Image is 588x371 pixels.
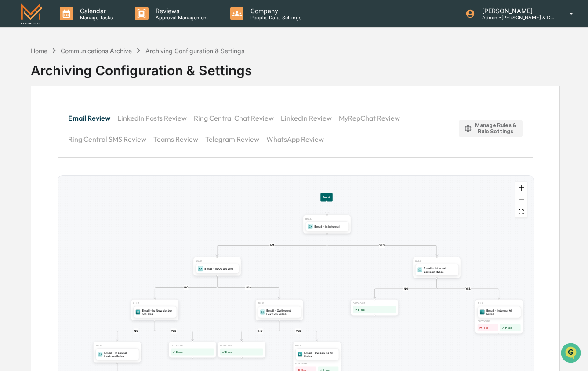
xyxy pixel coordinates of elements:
[62,149,106,156] a: Powered byPylon
[73,7,117,15] p: Calendar
[68,129,153,150] button: Ring Central SMS Review
[479,326,482,329] img: Flagged as Issue
[194,107,281,129] button: Ring Central Chat Review
[243,7,306,15] p: Company
[18,128,55,136] span: Data Lookup
[131,299,179,320] div: RULEEmail - Is Newsletter or Sales
[303,215,351,234] div: RULE
[31,55,252,78] div: Archiving Configuration & Settings
[149,7,213,15] p: Reviews
[220,349,263,356] div: Pass
[500,324,521,331] div: Pass
[281,107,339,129] button: LinkedIn Review
[437,279,499,298] g: Edge from 70dcb44d-b071-4c9f-a0a1-e5229fa18879 to a21b1caa-3ad5-4716-8865-6ff6123ef769
[155,277,218,298] g: Edge from fd20a904-a27d-478d-b95d-3e8477e3ccea to f5e5cb6f-4c47-4594-beb4-e651cde757c9
[68,107,117,129] button: Email Review
[73,15,117,21] p: Manage Tasks
[351,299,399,316] div: OUTCOME
[424,266,457,273] div: Email - Internal Lexicon Rules
[515,182,527,194] button: zoom in
[486,309,519,316] div: Email - Internal AI Rules
[9,18,160,33] p: How can we help?
[475,15,557,21] p: Admin • [PERSON_NAME] & Co. - BD
[464,122,517,135] div: Manage Rules & Rule Settings
[155,321,193,341] g: Edge from f5e5cb6f-4c47-4594-beb4-e651cde757c9 to 9be2accc-6a7e-4018-a8d2-3ef0a56ad6e1
[104,351,137,358] div: Email - Inbound Lexicon Rules
[21,3,42,24] img: logo
[266,129,331,150] button: WhatsApp Review
[205,129,266,150] button: Telegram Review
[30,67,144,76] div: Start new chat
[193,257,241,276] div: RULE
[217,277,279,298] g: Edge from fd20a904-a27d-478d-b95d-3e8477e3ccea to 96f3ef82-de54-4bf8-ac54-8124a6360d95
[315,225,340,228] div: Email - Is Internal
[30,76,111,83] div: We're available if you need us!
[560,342,584,366] iframe: Open customer support
[93,342,141,363] div: RULE
[153,129,205,150] button: Teams Review
[169,342,217,358] div: OUTCOMEMarked as OKPass
[413,257,461,278] div: RULEEmail - Internal Lexicon Rules
[145,47,244,55] div: Archiving Configuration & Settings
[459,120,523,137] button: Manage Rules & Rule Settings
[351,299,399,316] div: OUTCOMEMarked as OKPass
[475,7,557,15] p: [PERSON_NAME]
[502,326,505,329] img: Marked as OK
[117,107,194,129] button: LinkedIn Posts Review
[31,47,47,55] div: Home
[60,107,113,123] a: 🗄️Attestations
[279,321,317,341] g: Edge from 96f3ef82-de54-4bf8-ac54-8124a6360d95 to 480d06df-bcfe-4f18-b748-ece3db41ac3f
[131,299,179,320] div: RULE
[475,299,523,334] div: RULE OUTCOME
[303,215,351,234] div: RULEEmail - Is Internal
[117,321,155,341] g: Edge from f5e5cb6f-4c47-4594-beb4-e651cde757c9 to 155c414e-4db3-4084-a384-01797e870e34
[218,342,266,358] div: OUTCOMEMarked as OKPass
[9,129,16,136] div: 🔎
[87,149,106,156] span: Pylon
[61,47,132,55] div: Communications Archive
[9,112,16,119] div: 🖐️
[323,195,331,199] div: Email
[171,349,214,356] div: Pass
[321,193,333,202] div: Email
[169,342,217,358] div: OUTCOME
[5,107,60,123] a: 🖐️Preclearance
[68,107,459,150] div: secondary tabs example
[222,350,225,353] img: Marked as OK
[375,279,437,298] g: Edge from 70dcb44d-b071-4c9f-a0a1-e5229fa18879 to 204cba62-7c95-43b2-9516-d902d5c1491b
[142,309,174,316] div: Email - Is Newsletter or Sales
[173,350,175,353] img: Marked as OK
[149,15,213,21] p: Approval Management
[93,342,141,363] div: RULEEmail - Inbound Lexicon Rules
[515,206,527,218] button: fit view
[193,257,241,276] div: RULEEmail - Is Outbound
[355,308,358,311] img: Marked as OK
[149,70,160,81] button: Start new chat
[73,111,109,120] span: Attestations
[475,299,523,334] div: RULEEmail - Internal AI RulesOUTCOMEFlagged as IssueFlagMarked as OKPass
[255,299,303,320] div: RULEEmail - Outbound Lexicon Rules
[243,15,306,21] p: People, Data, Settings
[205,267,233,271] div: Email - Is Outbound
[304,351,337,358] div: Email - Outbound AI Rules
[9,67,25,83] img: 1746055101610-c473b297-6a78-478c-a979-82029cc54cd1
[217,235,327,256] g: Edge from 17e4cc50-520d-4f3d-b6ba-2a63fc9126e8 to fd20a904-a27d-478d-b95d-3e8477e3ccea
[5,124,59,140] a: 🔎Data Lookup
[64,112,71,119] div: 🗄️
[339,107,407,129] button: MyRepChat Review
[18,111,57,120] span: Preclearance
[327,235,437,256] g: Edge from 17e4cc50-520d-4f3d-b6ba-2a63fc9126e8 to 70dcb44d-b071-4c9f-a0a1-e5229fa18879
[413,257,461,278] div: RULE
[242,321,279,341] g: Edge from 96f3ef82-de54-4bf8-ac54-8124a6360d95 to b87a23b7-a81e-4ed0-a555-321ef3f99f0f
[478,324,498,331] div: Flag
[353,306,396,313] div: Pass
[266,309,299,316] div: Email - Outbound Lexicon Rules
[255,299,303,320] div: RULE
[218,342,266,358] div: OUTCOME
